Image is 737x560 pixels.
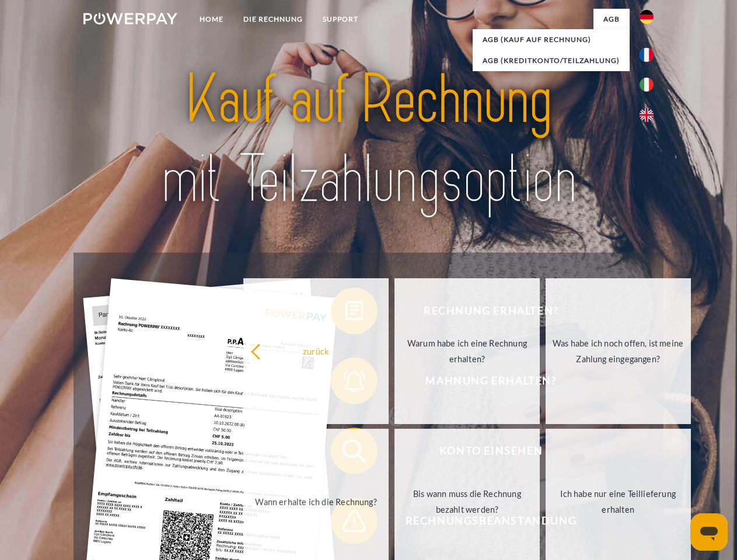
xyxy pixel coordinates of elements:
[690,513,728,551] iframe: Schaltfläche zum Öffnen des Messaging-Fensters
[553,335,684,367] div: Was habe ich noch offen, ist meine Zahlung eingegangen?
[640,10,654,24] img: de
[473,50,630,71] a: AGB (Kreditkonto/Teilzahlung)
[640,108,654,122] img: en
[593,9,630,30] a: agb
[401,335,533,367] div: Warum habe ich eine Rechnung erhalten?
[553,486,684,517] div: Ich habe nur eine Teillieferung erhalten
[111,56,626,223] img: title-powerpay_de.svg
[401,486,533,517] div: Bis wann muss die Rechnung bezahlt werden?
[640,78,654,92] img: it
[546,278,691,424] a: Was habe ich noch offen, ist meine Zahlung eingegangen?
[190,9,233,30] a: Home
[250,494,382,509] div: Wann erhalte ich die Rechnung?
[233,9,313,30] a: DIE RECHNUNG
[640,48,654,62] img: fr
[313,9,368,30] a: SUPPORT
[473,29,630,50] a: AGB (Kauf auf Rechnung)
[83,13,177,24] img: logo-powerpay-white.svg
[250,343,382,359] div: zurück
